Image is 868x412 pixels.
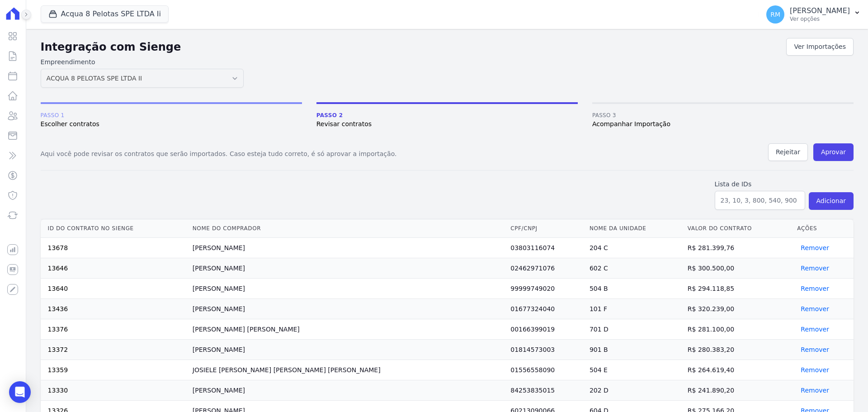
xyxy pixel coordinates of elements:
td: 01677324040 [507,299,586,319]
td: 02462971076 [507,258,586,279]
td: [PERSON_NAME] [189,299,507,319]
td: [PERSON_NAME] [189,238,507,258]
a: Ver Importações [786,38,854,56]
th: Ações [793,219,854,238]
td: 00166399019 [507,319,586,340]
button: Acqua 8 Pelotas SPE LTDA Ii [41,5,169,23]
span: Passo 1 [41,111,302,119]
td: 13436 [41,299,189,319]
input: 23, 10, 3, 800, 540, 900 [715,191,805,210]
td: [PERSON_NAME] [189,380,507,401]
button: Remover [797,365,829,374]
td: 13359 [41,360,189,380]
h2: Integração com Sienge [41,39,787,55]
td: 84253835015 [507,380,586,401]
td: 101 F [586,299,684,319]
td: R$ 241.890,20 [684,380,793,401]
td: 03803116074 [507,238,586,258]
span: Escolher contratos [41,119,302,129]
td: 504 B [586,279,684,299]
button: Rejeitar [768,143,808,161]
td: 504 E [586,360,684,380]
label: Empreendimento [41,57,244,67]
span: Revisar contratos [316,119,578,129]
p: Ver opções [790,15,850,23]
button: RM [PERSON_NAME] Ver opções [759,2,868,27]
td: R$ 281.399,76 [684,238,793,258]
button: Remover [797,243,829,252]
button: Remover [797,345,829,354]
td: 701 D [586,319,684,340]
td: 13640 [41,279,189,298]
td: 01556558090 [507,360,586,380]
td: [PERSON_NAME] [PERSON_NAME] [189,319,507,340]
td: [PERSON_NAME] [189,279,507,299]
td: R$ 320.239,00 [684,299,793,319]
button: Aprovar [813,143,854,161]
td: 99999749020 [507,279,586,299]
th: Id do contrato no Sienge [41,219,189,238]
div: Open Intercom Messenger [9,381,31,403]
button: Remover [797,325,829,334]
th: Nome da unidade [586,219,684,238]
nav: Progress [41,102,854,129]
th: Nome do comprador [189,219,507,238]
label: Lista de IDs [715,180,805,189]
td: R$ 264.619,40 [684,360,793,380]
span: Acompanhar Importação [592,119,854,129]
button: Remover [797,264,829,273]
button: Remover [797,304,829,313]
td: 901 B [586,340,684,360]
button: Remover [797,284,829,293]
td: R$ 280.383,20 [684,340,793,360]
td: 602 C [586,258,684,279]
td: 13372 [41,340,189,360]
td: 13678 [41,238,189,258]
span: Passo 3 [592,111,854,119]
p: Aqui você pode revisar os contratos que serão importados. Caso esteja tudo correto, é só aprovar ... [41,149,397,159]
td: R$ 300.500,00 [684,258,793,279]
td: 202 D [586,380,684,401]
td: JOSIELE [PERSON_NAME] [PERSON_NAME] [PERSON_NAME] [189,360,507,380]
td: 13646 [41,258,189,278]
button: Adicionar [809,192,854,210]
span: Passo 2 [316,111,578,119]
td: R$ 281.100,00 [684,319,793,340]
td: R$ 294.118,85 [684,279,793,299]
td: [PERSON_NAME] [189,258,507,279]
button: Remover [797,386,829,395]
td: 13330 [41,380,189,400]
p: [PERSON_NAME] [790,6,850,15]
td: 204 C [586,238,684,258]
th: Valor do contrato [684,219,793,238]
td: [PERSON_NAME] [189,340,507,360]
td: 13376 [41,319,189,339]
td: 01814573003 [507,340,586,360]
th: CPF/CNPJ [507,219,586,238]
span: RM [770,11,780,18]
